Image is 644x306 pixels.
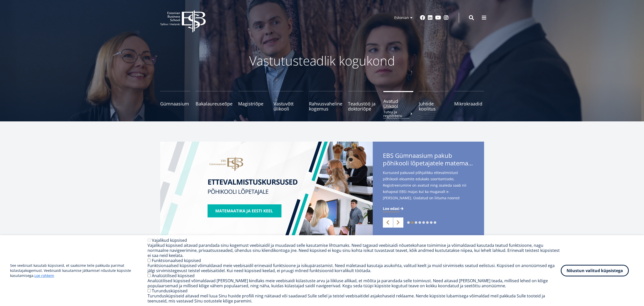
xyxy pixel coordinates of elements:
a: Loe edasi [383,206,404,211]
a: Youtube [435,15,441,20]
a: 3 [415,221,417,224]
label: Vajalikud küpsised [152,237,187,243]
a: Juhtide koolitus [419,91,449,111]
a: 2 [411,221,413,224]
label: Funktsionaalsed küpsised [152,258,201,263]
span: Vastuvõtt ülikooli [274,101,303,111]
button: Nõustun valitud küpsistega [561,265,629,276]
div: Funktsionaalsed küpsised võimaldavad meie veebisaidil erinevaid funktsioone ja isikupärastamist. ... [148,263,561,273]
p: See veebisait kasutab küpsiseid, et saaksime teile pakkuda parimat külastajakogemust. Veebisaidi ... [10,263,148,278]
p: Vastutusteadlik kogukond [188,53,456,68]
a: Vastuvõtt ülikooli [274,91,303,111]
a: Facebook [420,15,425,20]
a: 5 [422,221,425,224]
a: Linkedin [428,15,433,20]
a: 7 [430,221,432,224]
a: 6 [426,221,429,224]
span: Avatud Ülikool [383,99,413,109]
span: Gümnaasium [160,101,190,106]
a: Rahvusvaheline kogemus [309,91,342,111]
a: Avatud ÜlikoolTutvu ja registreeru [383,91,413,111]
a: Mikrokraadid [454,91,484,111]
a: 1 [407,221,410,224]
span: Juhtide koolitus [419,101,449,111]
span: Magistriõpe [238,101,268,106]
span: Kursused pakuvad põhjalikku ettevalmistust põhikooli eksamite edukaks sooritamiseks. Registreerum... [383,169,474,209]
div: Vajalikud küpsised aitavad parandada sinu kogemust veebisaidil ja muudavad selle kasutamise lihts... [148,243,561,258]
span: Teadustöö ja doktoriõpe [348,101,378,111]
span: EBS Gümnaasium pakub [383,152,474,168]
span: Mikrokraadid [454,101,484,106]
div: Analüütilised küpsised võimaldavad [PERSON_NAME] kindlaks meie veebisaidi külastuste arvu ja liik... [148,278,561,288]
label: Analüütilised küpsised [152,273,195,278]
a: 4 [419,221,421,224]
img: EBS Gümnaasiumi ettevalmistuskursused [160,142,373,238]
span: Bakalaureuseõpe [196,101,233,106]
a: Instagram [444,15,449,20]
a: Previous [383,217,393,228]
a: Teadustöö ja doktoriõpe [348,91,378,111]
a: Next [393,217,403,228]
span: Loe edasi [383,206,399,211]
a: Loe rohkem [34,273,54,278]
small: Tutvu ja registreeru [383,110,413,118]
a: Gümnaasium [160,91,190,111]
a: 8 [434,221,436,224]
a: Magistriõpe [238,91,268,111]
span: Rahvusvaheline kogemus [309,101,342,111]
div: Turundusküpsiseid aitavad meil luua Sinu huvide profiili ning näitavad või saadavad Sulle sellel ... [148,293,561,303]
label: Turundusküpsised [152,288,188,294]
a: Bakalaureuseõpe [196,91,233,111]
span: põhikooli lõpetajatele matemaatika- ja eesti keele kursuseid [383,159,474,167]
